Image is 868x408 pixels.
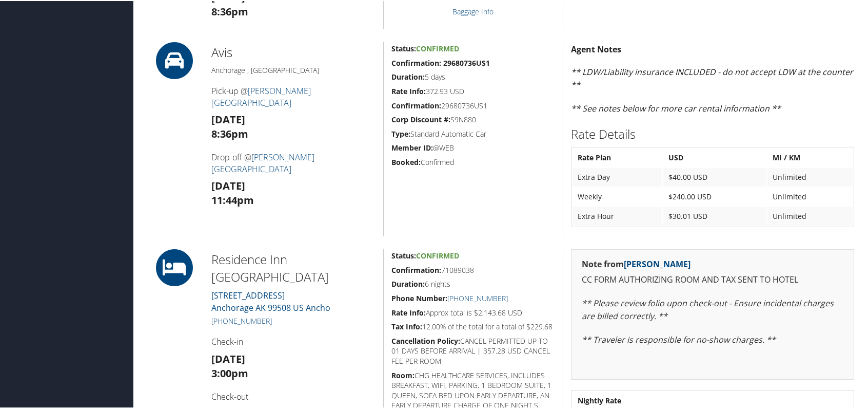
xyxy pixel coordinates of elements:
[211,192,254,206] strong: 11:44pm
[391,114,450,123] strong: Corp Discount #:
[211,151,376,174] h4: Drop-off @
[211,112,245,125] strong: [DATE]
[211,351,245,365] strong: [DATE]
[391,264,441,274] strong: Confirmation:
[452,6,494,15] a: Baggage Info
[211,84,311,107] a: [PERSON_NAME] [GEOGRAPHIC_DATA]
[391,57,490,67] strong: Confirmation: 29680736US1
[391,128,410,138] strong: Type:
[391,128,555,138] h5: Standard Automatic Car
[391,321,422,330] strong: Tax Info:
[582,272,843,286] p: CC FORM AUTHORIZING ROOM AND TAX SENT TO HOTEL
[211,178,245,192] strong: [DATE]
[211,151,314,173] a: [PERSON_NAME] [GEOGRAPHIC_DATA]
[211,250,376,284] h2: Residence Inn [GEOGRAPHIC_DATA]
[582,296,834,321] em: ** Please review folio upon check-out - Ensure incidental charges are billed correctly. **
[573,167,663,186] td: Extra Day
[211,64,376,75] h5: Anchorage , [GEOGRAPHIC_DATA]
[211,315,272,325] a: [PHONE_NUMBER]
[767,147,853,166] th: MI / KM
[211,289,330,312] a: [STREET_ADDRESS]Anchorage AK 99508 US Ancho
[211,43,376,60] h2: Avis
[571,65,853,90] em: ** LDW/Liability insurance INCLUDED - do not accept LDW at the counter **
[391,335,555,365] h5: CANCEL PERMITTED UP TO 01 DAYS BEFORE ARRIVAL | 357.28 USD CANCEL FEE PER ROOM
[391,278,425,288] strong: Duration:
[391,71,555,81] h5: 5 days
[211,365,248,379] strong: 3:00pm
[624,257,691,269] a: [PERSON_NAME]
[663,206,766,225] td: $30.01 USD
[571,102,781,113] em: ** See notes below for more car rental information **
[211,84,376,107] h4: Pick-up @
[767,206,853,225] td: Unlimited
[211,390,376,401] h4: Check-out
[211,126,248,140] strong: 8:36pm
[391,335,460,345] strong: Cancellation Policy:
[663,167,766,186] td: $40.00 USD
[582,333,776,344] em: ** Traveler is responsible for no-show charges. **
[211,4,248,17] strong: 8:36pm
[391,43,416,52] strong: Status:
[391,100,441,109] strong: Confirmation:
[391,156,555,166] h5: Confirmed
[573,147,663,166] th: Rate Plan
[391,142,433,152] strong: Member ID:
[391,307,426,317] strong: Rate Info:
[391,250,416,259] strong: Status:
[391,369,415,379] strong: Room:
[573,206,663,225] td: Extra Hour
[663,147,766,166] th: USD
[571,43,621,54] strong: Agent Notes
[391,142,555,152] h5: @WEB
[391,85,555,96] h5: 372.93 USD
[391,156,421,166] strong: Booked:
[391,264,555,274] h5: 71089038
[391,100,555,110] h5: 29680736US1
[391,321,555,331] h5: 12.00% of the total for a total of $229.68
[416,43,459,52] span: Confirmed
[573,187,663,205] td: Weekly
[582,257,691,269] strong: Note from
[391,292,447,302] strong: Phone Number:
[416,250,459,259] span: Confirmed
[391,114,555,124] h5: S9N880
[767,167,853,186] td: Unlimited
[447,292,508,302] a: [PHONE_NUMBER]
[767,187,853,205] td: Unlimited
[571,124,854,142] h2: Rate Details
[211,335,376,346] h4: Check-in
[391,278,555,288] h5: 6 nights
[391,307,555,317] h5: Approx total is $2,143.68 USD
[391,71,425,81] strong: Duration:
[663,187,766,205] td: $240.00 USD
[391,85,426,95] strong: Rate Info:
